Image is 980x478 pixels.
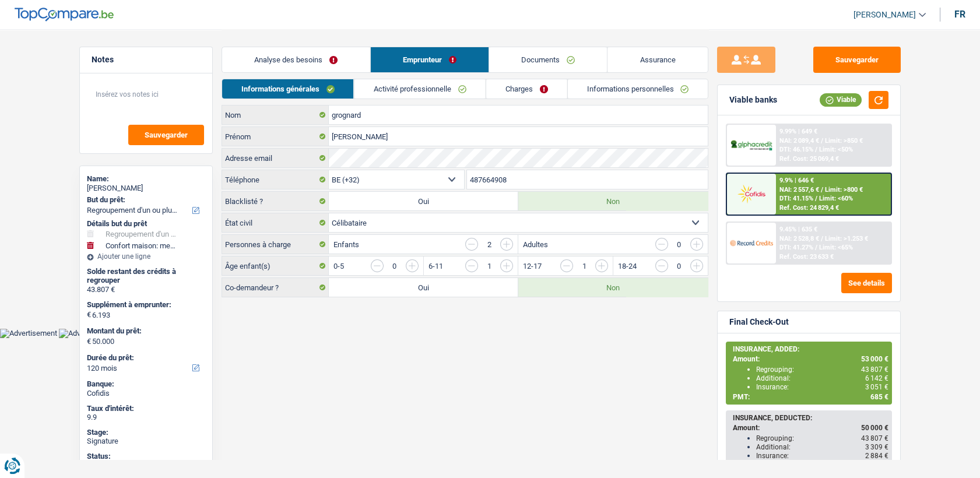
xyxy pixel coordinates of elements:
[756,443,888,451] div: Additional:
[329,278,518,297] label: Oui
[756,452,888,460] div: Insurance:
[954,9,965,20] div: fr
[819,146,853,153] span: Limit: <50%
[865,443,888,451] span: 3 309 €
[87,437,205,446] div: Signature
[729,95,777,105] div: Viable banks
[865,374,888,382] span: 6 142 €
[567,79,708,99] a: Informations personnelles
[484,241,494,248] div: 2
[729,317,789,327] div: Final Check-Out
[87,174,205,184] div: Name:
[825,137,863,145] span: Limit: >850 €
[128,125,204,145] button: Sauvegarder
[815,244,817,251] span: /
[222,79,354,99] a: Informations générales
[222,192,329,210] label: Blacklisté ?
[87,184,205,193] div: [PERSON_NAME]
[222,106,329,124] label: Nom
[779,195,813,202] span: DTI: 41.15%
[92,55,201,65] h5: Notes
[222,213,329,232] label: État civil
[222,170,329,189] label: Téléphone
[87,252,205,261] div: Ajouter une ligne
[865,452,888,460] span: 2 884 €
[861,365,888,374] span: 43 807 €
[825,235,868,242] span: Limit: >1.253 €
[87,413,205,422] div: 9.9
[87,337,91,346] span: €
[779,186,819,194] span: NAI: 2 557,6 €
[821,235,823,242] span: /
[523,241,548,248] label: Adultes
[861,434,888,442] span: 43 807 €
[779,204,839,212] div: Ref. Cost: 24 829,4 €
[15,8,114,22] img: TopCompare Logo
[354,79,485,99] a: Activité professionnelle
[467,170,708,189] input: 401020304
[870,393,888,401] span: 685 €
[815,195,817,202] span: /
[518,192,708,210] label: Non
[779,155,839,163] div: Ref. Cost: 25 069,4 €
[607,47,708,72] a: Assurance
[861,424,888,432] span: 50 000 €
[333,262,344,270] label: 0-5
[779,137,819,145] span: NAI: 2 089,4 €
[779,226,817,233] div: 9.45% | 635 €
[87,285,205,294] div: 43.807 €
[222,47,370,72] a: Analyse des besoins
[222,278,329,297] label: Co-demandeur ?
[825,186,863,194] span: Limit: >800 €
[756,365,888,374] div: Regrouping:
[779,177,814,184] div: 9.9% | 646 €
[329,192,518,210] label: Oui
[756,383,888,391] div: Insurance:
[733,393,888,401] div: PMT:
[222,127,329,146] label: Prénom
[389,262,400,270] div: 0
[813,47,901,73] button: Sauvegarder
[59,329,116,338] img: Advertisement
[674,241,684,248] div: 0
[87,310,91,319] span: €
[87,195,203,205] label: But du prêt:
[730,183,773,205] img: Cofidis
[820,93,862,106] div: Viable
[222,235,329,254] label: Personnes à charge
[730,232,773,254] img: Record Credits
[733,414,888,422] div: INSURANCE, DEDUCTED:
[779,244,813,251] span: DTI: 41.27%
[779,235,819,242] span: NAI: 2 528,8 €
[518,278,708,297] label: Non
[779,253,834,261] div: Ref. Cost: 23 633 €
[87,300,203,310] label: Supplément à emprunter:
[87,428,205,437] div: Stage:
[861,355,888,363] span: 53 000 €
[733,345,888,353] div: INSURANCE, ADDED:
[756,374,888,382] div: Additional:
[756,434,888,442] div: Regrouping:
[819,244,853,251] span: Limit: <65%
[87,267,205,285] div: Solde restant des crédits à regrouper
[815,146,817,153] span: /
[821,137,823,145] span: /
[779,146,813,153] span: DTI: 46.15%
[87,219,205,229] div: Détails but du prêt
[87,353,203,363] label: Durée du prêt:
[87,326,203,336] label: Montant du prêt:
[486,79,567,99] a: Charges
[87,379,205,389] div: Banque:
[370,47,489,72] a: Emprunteur
[844,5,926,24] a: [PERSON_NAME]
[145,131,188,139] span: Sauvegarder
[489,47,607,72] a: Documents
[819,195,853,202] span: Limit: <60%
[865,383,888,391] span: 3 051 €
[87,452,205,461] div: Status:
[853,10,916,20] span: [PERSON_NAME]
[730,139,773,152] img: AlphaCredit
[222,149,329,167] label: Adresse email
[733,355,888,363] div: Amount:
[733,424,888,432] div: Amount:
